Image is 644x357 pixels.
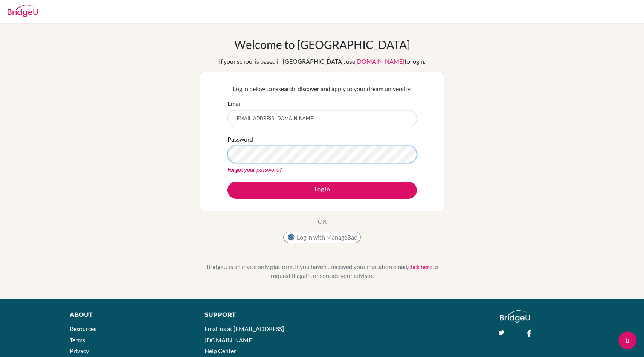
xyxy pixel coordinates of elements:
[8,5,38,17] img: Bridge-U
[227,166,282,173] a: Forgot your password?
[219,57,425,66] div: If your school is based in [GEOGRAPHIC_DATA], use to login.
[408,263,432,270] a: click here
[500,310,530,323] img: logo_white@2x-f4f0deed5e89b7ecb1c2cc34c3e3d731f90f0f143d5ea2071677605dd97b5244.png
[227,84,417,93] p: Log in below to research, discover and apply to your dream university.
[200,262,444,280] p: BridgeU is an invite only platform. If you haven’t received your invitation email, to request it ...
[204,347,236,354] a: Help Center
[234,38,410,51] h1: Welcome to [GEOGRAPHIC_DATA]
[70,325,96,332] a: Resources
[618,331,636,349] iframe: Intercom live chat
[227,182,417,199] button: Log in
[227,135,253,144] label: Password
[204,325,284,343] a: Email us at [EMAIL_ADDRESS][DOMAIN_NAME]
[227,99,242,108] label: Email
[283,232,361,243] button: Log in with ManageBac
[70,310,188,319] div: About
[318,217,327,226] p: OR
[70,347,89,354] a: Privacy
[204,310,314,319] div: Support
[70,336,85,343] a: Terms
[355,58,404,65] a: [DOMAIN_NAME]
